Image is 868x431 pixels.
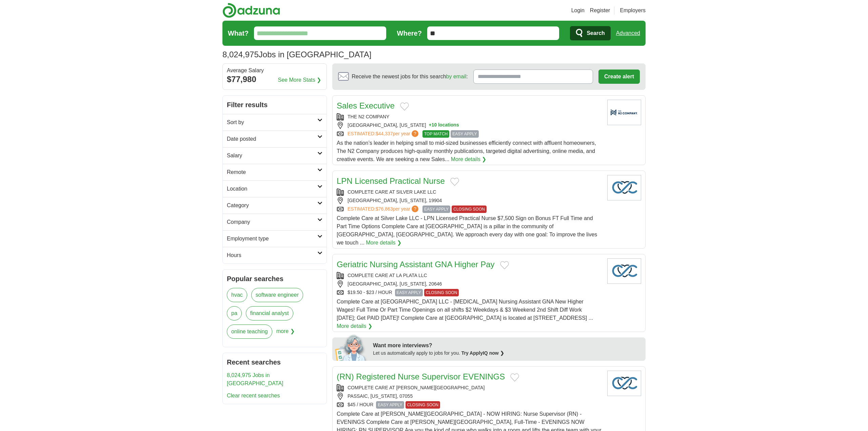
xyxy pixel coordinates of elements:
[429,122,459,129] button: +10 locations
[337,280,602,288] div: [GEOGRAPHIC_DATA], [US_STATE], 20646
[227,152,317,160] h2: Salary
[376,206,393,212] span: $76,863
[337,122,602,129] div: [GEOGRAPHIC_DATA], [US_STATE]
[598,70,640,84] button: Create alert
[276,325,295,343] span: more ❯
[337,101,395,110] a: Sales Executive
[424,289,459,296] span: CLOSING SOON
[373,350,642,357] div: Let us automatically apply to jobs for you.
[450,178,459,186] button: Add to favorite jobs
[223,96,327,114] h2: Filter results
[373,341,642,350] div: Want more interviews?
[278,76,321,84] a: See More Stats ❯
[395,289,423,296] span: EASY APPLY
[620,6,646,15] a: Employers
[412,130,418,137] span: ?
[366,239,401,247] a: More details ❯
[352,73,468,81] span: Receive the newest jobs for this search :
[227,357,322,367] h2: Recent searches
[376,401,404,409] span: EASY APPLY
[223,197,327,214] a: Category
[223,164,327,180] a: Remote
[337,384,602,391] div: COMPLETE CARE AT [PERSON_NAME][GEOGRAPHIC_DATA]
[337,197,602,204] div: [GEOGRAPHIC_DATA], [US_STATE], 19904
[412,205,418,212] span: ?
[227,251,317,259] h2: Hours
[510,373,519,381] button: Add to favorite jobs
[227,118,317,126] h2: Sort by
[337,272,602,279] div: COMPLETE CARE AT LA PLATA LLC
[451,155,487,163] a: More details ❯
[227,274,322,284] h2: Popular searches
[246,306,293,320] a: financial analyst
[348,130,420,138] a: ESTIMATED:$44,337per year?
[429,122,432,129] span: +
[500,261,509,269] button: Add to favorite jobs
[570,26,610,40] button: Search
[335,334,368,361] img: apply-iq-scientist.png
[451,130,478,138] span: EASY APPLY
[222,3,280,18] img: Adzuna logo
[607,100,641,125] img: Company logo
[376,131,393,136] span: $44,337
[607,175,641,200] img: Company logo
[571,6,585,15] a: Login
[227,135,317,143] h2: Date posted
[406,401,440,409] span: CLOSING SOON
[337,260,495,269] a: Geriatric Nursing Assistant GNA Higher Pay
[227,325,272,339] a: online teaching
[223,214,327,230] a: Company
[337,189,602,196] div: COMPLETE CARE AT SILVER LAKE LLC
[337,299,593,321] span: Complete Care at [GEOGRAPHIC_DATA] LLC - [MEDICAL_DATA] Nursing Assistant GNA New Higher Wages! F...
[222,50,371,59] h1: Jobs in [GEOGRAPHIC_DATA]
[400,102,409,111] button: Add to favorite jobs
[223,131,327,147] a: Date posted
[337,215,597,246] span: Complete Care at Silver Lake LLC - LPN Licensed Practical Nurse $7,500 Sign on Bonus FT Full Time...
[227,168,317,176] h2: Remote
[228,28,249,38] label: What?
[227,201,317,210] h2: Category
[452,205,487,213] span: CLOSING SOON
[227,185,317,193] h2: Location
[223,114,327,131] a: Sort by
[337,140,596,162] span: As the nation’s leader in helping small to mid-sized businesses efficiently connect with affluent...
[227,218,317,226] h2: Company
[223,147,327,164] a: Salary
[422,130,449,138] span: TOP MATCH
[337,372,505,381] a: (RN) Registered Nurse Supervisor EVENINGS
[223,180,327,197] a: Location
[607,371,641,396] img: Company logo
[607,258,641,284] img: Company logo
[227,73,322,85] div: $77,980
[590,6,610,15] a: Register
[587,26,605,40] span: Search
[223,247,327,263] a: Hours
[227,306,242,320] a: pa
[616,26,640,40] a: Advanced
[422,205,450,213] span: EASY APPLY
[348,205,420,213] a: ESTIMATED:$76,863per year?
[337,401,602,409] div: $45 / HOUR
[337,113,602,120] div: THE N2 COMPANY
[227,288,247,302] a: hvac
[222,48,259,61] span: 8,024,975
[227,68,322,73] div: Average Salary
[337,322,372,330] a: More details ❯
[337,393,602,400] div: PASSAIC, [US_STATE], 07055
[397,28,422,38] label: Where?
[446,74,467,79] a: by email
[223,230,327,247] a: Employment type
[461,350,504,356] a: Try ApplyIQ now ❯
[251,288,303,302] a: software engineer
[227,372,283,386] a: 8,024,975 Jobs in [GEOGRAPHIC_DATA]
[337,176,445,185] a: LPN Licensed Practical Nurse
[337,289,602,296] div: $19.50 - $23 / HOUR
[227,235,317,243] h2: Employment type
[227,393,280,398] a: Clear recent searches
